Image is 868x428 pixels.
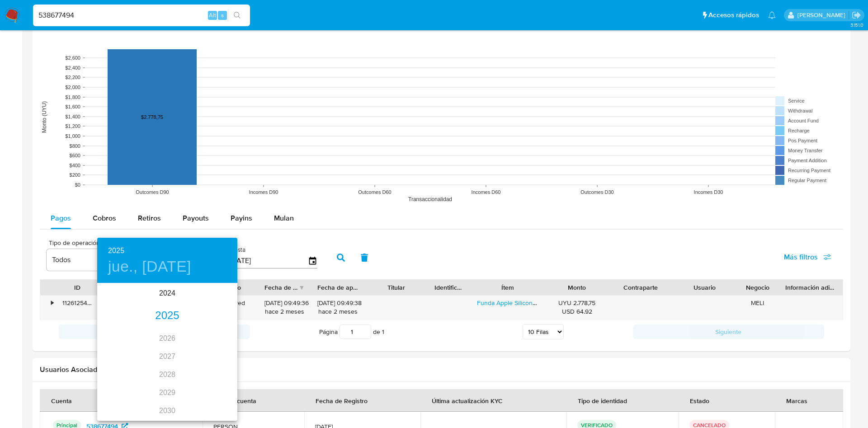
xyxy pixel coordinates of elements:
[108,257,191,276] button: jue., [DATE]
[97,307,237,325] div: 2025
[97,284,237,302] div: 2024
[108,245,124,257] button: 2025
